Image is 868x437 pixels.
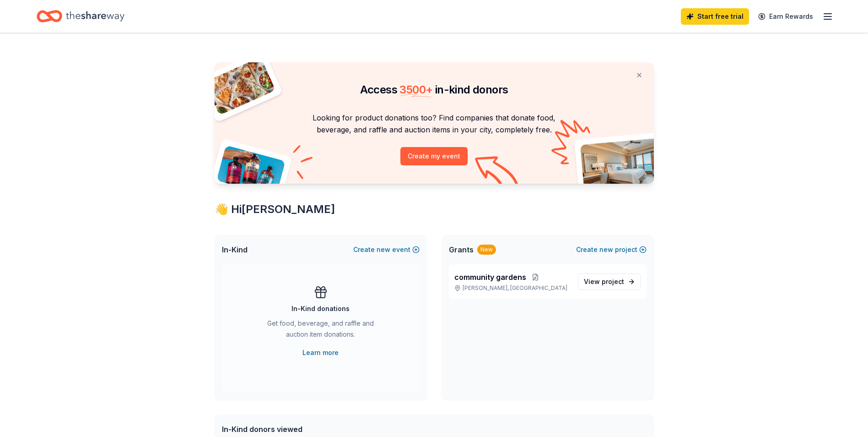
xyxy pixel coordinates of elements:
span: new [377,244,390,255]
button: Createnewproject [576,244,647,255]
div: In-Kind donations [291,303,350,314]
a: Earn Rewards [753,8,819,25]
a: View project [578,273,641,290]
p: Looking for product donations too? Find companies that donate food, beverage, and raffle and auct... [226,112,643,136]
div: New [477,245,496,255]
span: project [602,278,624,285]
button: Create my event [400,147,468,165]
a: Learn more [302,347,339,358]
a: Home [37,5,124,27]
span: In-Kind [222,244,248,255]
span: 3500 + [399,83,432,96]
span: Grants [449,244,474,255]
div: In-Kind donors viewed [222,424,407,435]
p: [PERSON_NAME], [GEOGRAPHIC_DATA] [454,284,571,292]
button: Createnewevent [353,244,420,255]
span: new [599,244,613,255]
span: View [584,276,624,287]
a: Start free trial [681,8,749,25]
span: community gardens [454,272,526,283]
img: Pizza [204,57,275,115]
img: Curvy arrow [475,156,521,191]
span: Access in-kind donors [360,83,508,96]
div: Get food, beverage, and raffle and auction item donations. [259,318,383,344]
div: 👋 Hi [PERSON_NAME] [215,202,654,217]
